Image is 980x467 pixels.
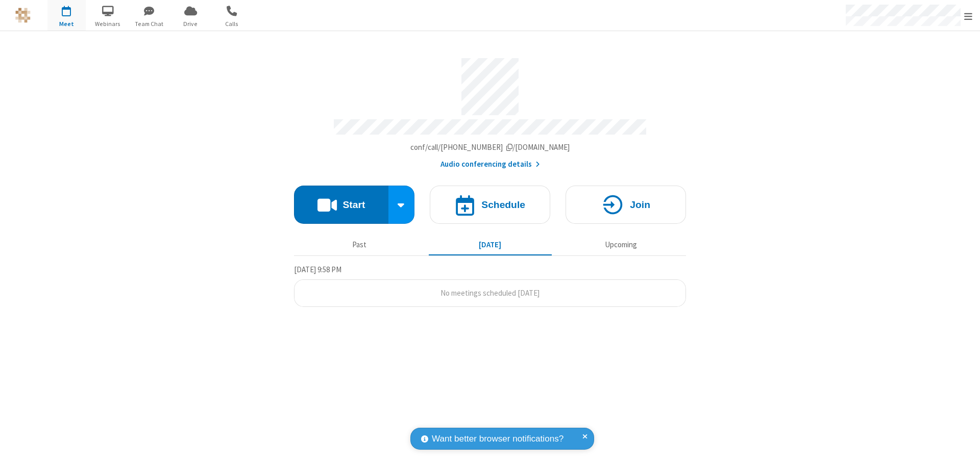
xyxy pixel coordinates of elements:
[432,432,563,446] span: Want better browser notifications?
[481,200,525,210] h4: Schedule
[47,19,86,29] span: Meet
[294,50,686,170] section: Account details
[440,159,540,170] button: Audio conferencing details
[294,265,341,274] span: [DATE] 9:58 PM
[89,19,127,29] span: Webinars
[410,142,570,153] button: Copy my meeting room linkCopy my meeting room link
[342,200,365,210] h4: Start
[630,200,650,210] h4: Join
[566,186,686,224] button: Join
[430,186,550,224] button: Schedule
[388,186,415,224] div: Start conference options
[294,186,388,224] button: Start
[15,8,31,23] img: QA Selenium DO NOT DELETE OR CHANGE
[429,235,552,254] button: [DATE]
[130,19,168,29] span: Team Chat
[294,264,686,307] section: Today's Meetings
[213,19,251,29] span: Calls
[298,235,421,254] button: Past
[440,288,540,298] span: No meetings scheduled [DATE]
[410,142,570,152] span: Copy my meeting room link
[171,19,210,29] span: Drive
[559,235,682,254] button: Upcoming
